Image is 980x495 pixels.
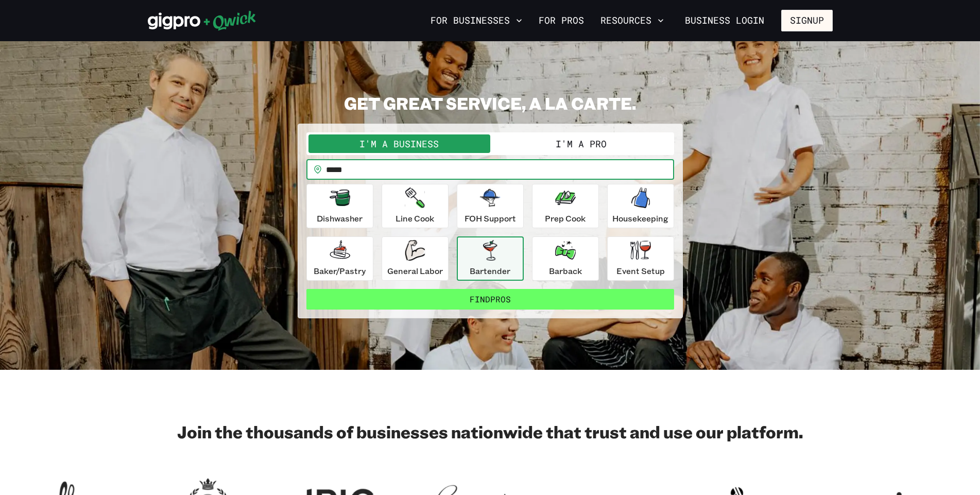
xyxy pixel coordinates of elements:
[616,265,665,277] p: Event Setup
[148,421,833,442] h2: Join the thousands of businesses nationwide that trust and use our platform.
[306,289,674,310] button: FindPros
[532,236,599,281] button: Barback
[396,212,434,225] p: Line Cook
[781,10,833,31] button: Signup
[306,236,373,281] button: Baker/Pastry
[306,184,373,228] button: Dishwasher
[676,10,773,31] a: Business Login
[607,236,674,281] button: Event Setup
[490,134,672,153] button: I'm a Pro
[535,12,588,29] a: For Pros
[308,134,490,153] button: I'm a Business
[426,12,526,29] button: For Businesses
[298,93,683,113] h2: GET GREAT SERVICE, A LA CARTE.
[612,212,668,225] p: Housekeeping
[549,265,582,277] p: Barback
[465,212,516,225] p: FOH Support
[607,184,674,228] button: Housekeeping
[382,236,449,281] button: General Labor
[387,265,443,277] p: General Labor
[457,184,524,228] button: FOH Support
[382,184,449,228] button: Line Cook
[596,12,668,29] button: Resources
[317,212,363,225] p: Dishwasher
[457,236,524,281] button: Bartender
[532,184,599,228] button: Prep Cook
[545,212,586,225] p: Prep Cook
[314,265,366,277] p: Baker/Pastry
[470,265,510,277] p: Bartender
